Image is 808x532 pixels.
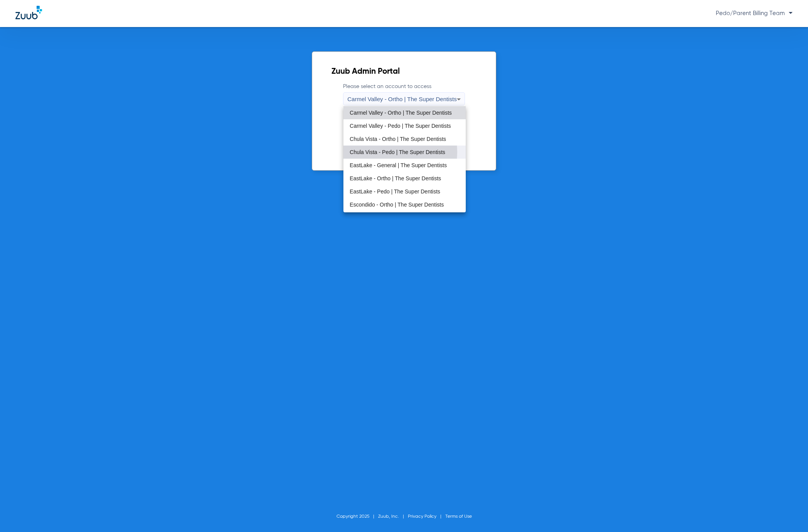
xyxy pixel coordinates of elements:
span: Chula Vista - Ortho | The Super Dentists [350,136,446,142]
iframe: Chat Widget [769,495,808,532]
span: EastLake - Ortho | The Super Dentists [350,176,441,181]
span: Chula Vista - Pedo | The Super Dentists [350,149,445,155]
span: EastLake - Pedo | The Super Dentists [350,189,440,194]
span: Escondido - Ortho | The Super Dentists [350,202,444,207]
span: Carmel Valley - Ortho | The Super Dentists [350,110,452,115]
span: EastLake - General | The Super Dentists [350,163,447,168]
span: Carmel Valley - Pedo | The Super Dentists [350,123,451,129]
